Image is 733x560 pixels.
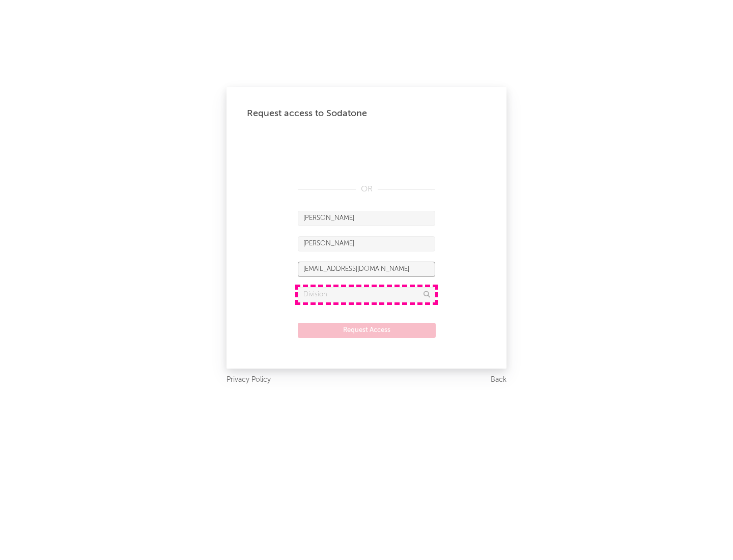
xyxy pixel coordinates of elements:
[298,236,435,251] input: Last Name
[298,183,435,195] div: OR
[298,262,435,277] input: Email
[298,323,436,338] button: Request Access
[298,287,435,302] input: Division
[247,107,486,120] div: Request access to Sodatone
[491,374,506,386] a: Back
[298,211,435,226] input: First Name
[227,374,271,386] a: Privacy Policy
